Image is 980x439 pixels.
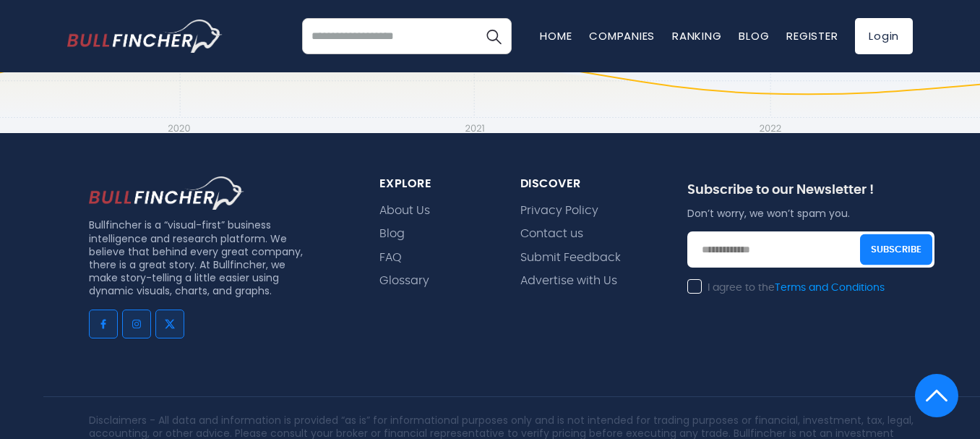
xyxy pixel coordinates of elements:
a: FAQ [379,251,402,265]
a: Terms and Conditions [775,283,885,293]
a: Login [855,18,913,54]
p: Bullfincher is a “visual-first” business intelligence and research platform. We believe that behi... [89,218,309,297]
a: Go to facebook [89,310,118,338]
a: Advertise with Us [520,274,617,288]
p: Don’t worry, we won’t spam you. [687,207,934,220]
img: footer logo [89,176,244,210]
iframe: reCAPTCHA [687,304,907,360]
a: Submit Feedback [520,251,621,265]
img: bullfincher logo [67,20,223,53]
button: Search [476,18,512,54]
div: Subscribe to our Newsletter ! [687,182,934,206]
a: Blog [739,28,769,43]
a: Companies [589,28,655,43]
a: Ranking [672,28,721,43]
div: explore [379,176,486,192]
a: About Us [379,204,430,218]
a: Go to homepage [67,20,223,53]
div: Discover [520,176,653,192]
a: Blog [379,227,405,241]
a: Register [786,28,838,43]
a: Glossary [379,274,429,288]
button: Subscribe [860,234,932,265]
a: Home [540,28,572,43]
label: I agree to the [687,281,885,294]
a: Privacy Policy [520,204,598,218]
a: Contact us [520,227,583,241]
a: Go to twitter [155,310,184,338]
a: Go to instagram [122,310,151,338]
